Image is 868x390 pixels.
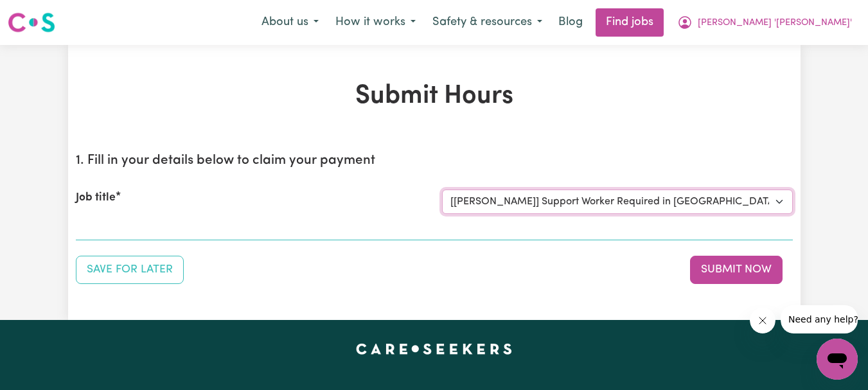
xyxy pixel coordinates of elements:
span: Need any help? [8,9,78,19]
button: Safety & resources [424,9,551,36]
h1: Submit Hours [76,81,793,112]
button: About us [253,9,327,36]
button: My Account [669,9,860,36]
button: How it works [327,9,424,36]
button: Save your job report [76,256,184,284]
img: Careseekers logo [8,11,55,34]
a: Careseekers logo [8,8,55,37]
a: Careseekers home page [356,343,512,353]
iframe: Message from company [781,305,858,333]
iframe: Close message [750,308,775,333]
a: Blog [551,8,590,37]
a: Find jobs [596,8,664,37]
button: Submit your job report [690,256,783,284]
iframe: Button to launch messaging window [817,339,858,380]
h2: 1. Fill in your details below to claim your payment [76,153,793,169]
span: [PERSON_NAME] '[PERSON_NAME]' [698,16,852,30]
label: Job title [76,190,116,206]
